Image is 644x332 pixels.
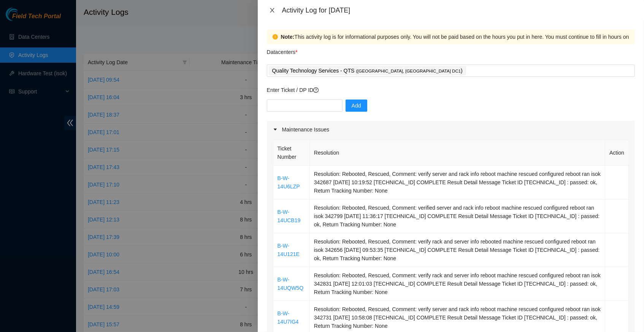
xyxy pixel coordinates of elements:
[267,7,278,14] button: Close
[281,33,295,41] strong: Note:
[605,140,629,166] th: Action
[278,175,300,190] a: B-W-14U6LZP
[278,310,299,325] a: B-W-14U7IG4
[310,267,605,301] td: Resolution: Rebooted, Rescued, Comment: verify rack and server info reboot machine rescued config...
[278,209,301,223] a: B-W-14UCB19
[273,140,310,166] th: Ticket Number
[310,140,605,166] th: Resolution
[269,7,275,13] span: close
[267,86,635,94] p: Enter Ticket / DP ID
[352,101,361,110] span: Add
[310,199,605,233] td: Resolution: Rebooted, Rescued, Comment: verified server and rack info reboot machine rescued conf...
[272,66,463,75] p: Quality Technology Services - QTS )
[356,69,461,73] span: ( [GEOGRAPHIC_DATA], [GEOGRAPHIC_DATA] DC1
[278,277,303,291] a: B-W-14UQW5Q
[282,6,635,14] div: Activity Log for [DATE]
[267,44,298,56] p: Datacenters
[346,100,367,112] button: Add
[310,166,605,199] td: Resolution: Rebooted, Rescued, Comment: verify server and rack info reboot machine rescued config...
[278,243,300,257] a: B-W-14U121E
[313,87,319,93] span: question-circle
[273,34,278,40] span: exclamation-circle
[267,121,635,138] div: Maintenance Issues
[273,127,278,132] span: caret-right
[310,233,605,267] td: Resolution: Rebooted, Rescued, Comment: verify rack and server info rebooted machine rescued conf...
